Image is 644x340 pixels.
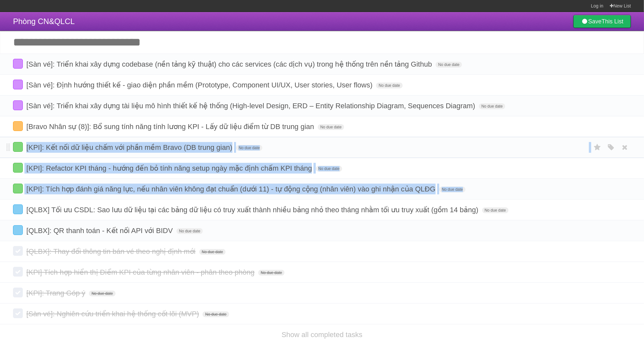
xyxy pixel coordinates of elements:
label: Done [13,142,23,152]
span: No due date [199,249,226,255]
label: Done [13,163,23,173]
label: Done [13,204,23,214]
span: No due date [258,270,285,276]
span: [QLBX]: Thay đổi thông tin bán vé theo nghị định mới [26,247,197,255]
b: This List [602,18,623,25]
span: [KPI]: Kết nối dữ liệu chấm với phần mềm Bravo (DB trung gian) [26,143,234,151]
span: [KPI] Tích hợp hiển thị Điểm KPI của từng nhân viên - phân theo phòng [26,268,256,276]
a: Show all completed tasks [282,331,362,339]
span: [KPI]: Tích hợp đánh giá năng lực, nếu nhân viên không đạt chuẩn (dưới 11) - tự động cộng (nhân v... [26,185,437,193]
span: No due date [236,145,262,151]
span: No due date [376,83,402,88]
span: [Sàn vé]: Triển khai xây dựng tài liệu mô hình thiết kế hệ thống (High-level Design, ERD – Entity... [26,102,477,110]
label: Done [13,288,23,297]
span: [QLBX]: QR thanh toán - Kết nối API với BIDV [26,227,175,235]
label: Done [13,100,23,110]
span: No due date [479,103,505,109]
label: Star task [591,142,604,153]
span: Phòng CN&QLCL [13,17,75,26]
label: Done [13,225,23,235]
label: Done [13,267,23,277]
span: No due date [436,62,462,68]
span: [KPI]: Refactor KPI tháng - hướng đến bỏ tính năng setup ngày mặc định chấm KPI tháng [26,164,314,172]
span: [Bravo Nhân sự (8)]: Bổ sung tính năng tính lương KPI - Lấy dữ liệu điểm từ DB trung gian [26,123,316,131]
span: [QLBX] Tối ưu CSDL: Sao lưu dữ liệu tại các bảng dữ liệu có truy xuất thành nhiều bảng nhỏ theo t... [26,206,480,214]
span: [Sàn vé]: Triển khai xây dựng codebase (nền tảng kỹ thuật) cho các services (các dịch vụ) trong h... [26,60,434,68]
span: [Sàn vé]: Định hướng thiết kế - giao diện phần mềm (Prototype, Component UI/UX, User stories, Use... [26,81,374,89]
label: Done [13,308,23,318]
span: No due date [203,311,229,317]
a: SaveThis List [573,15,631,28]
label: Done [13,246,23,256]
label: Done [13,121,23,131]
span: No due date [176,228,203,234]
span: No due date [439,187,466,192]
span: No due date [482,207,509,213]
label: Done [13,59,23,69]
span: No due date [318,124,344,130]
label: Done [13,184,23,193]
span: [KPI]: Trang Góp ý [26,289,87,297]
span: No due date [89,291,115,296]
span: No due date [316,166,342,172]
label: Done [13,80,23,89]
span: [Sàn vé]: Nghiên cứu triển khai hệ thống cốt lõi (MVP) [26,310,201,318]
